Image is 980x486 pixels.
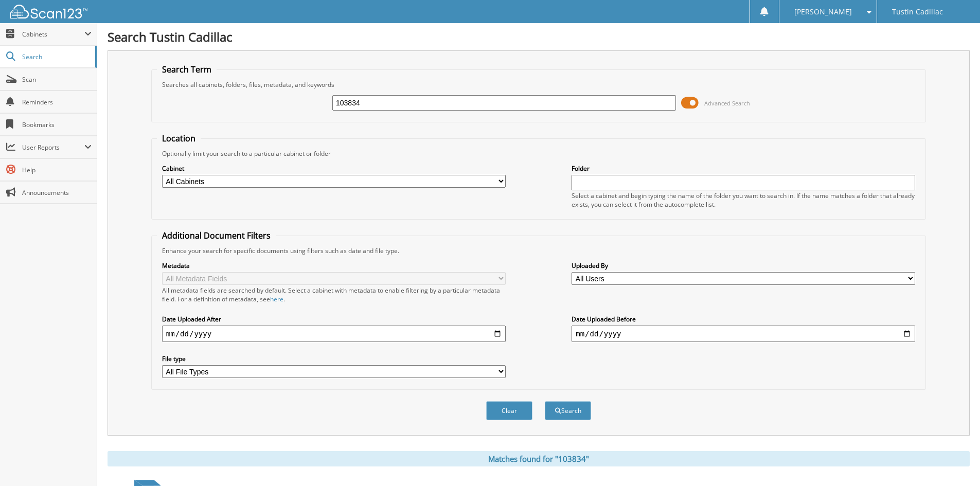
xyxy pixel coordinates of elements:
[270,295,283,303] a: here
[892,9,943,15] span: Tustin Cadillac
[157,246,920,255] div: Enhance your search for specific documents using filters such as date and file type.
[545,401,591,420] button: Search
[572,315,915,323] label: Date Uploaded Before
[572,261,915,270] label: Uploaded By
[108,28,970,45] h1: Search Tustin Cadillac
[157,149,920,158] div: Optionally limit your search to a particular cabinet or folder
[162,164,506,173] label: Cabinet
[108,451,970,466] div: Matches found for "103834"
[572,191,915,209] div: Select a cabinet and begin typing the name of the folder you want to search in. If the name match...
[162,315,506,323] label: Date Uploaded After
[157,80,920,89] div: Searches all cabinets, folders, files, metadata, and keywords
[794,9,852,15] span: [PERSON_NAME]
[10,5,87,19] img: scan123-logo-white.svg
[157,64,217,75] legend: Search Term
[22,30,84,39] span: Cabinets
[572,164,915,173] label: Folder
[162,326,506,342] input: start
[162,286,506,303] div: All metadata fields are searched by default. Select a cabinet with metadata to enable filtering b...
[162,354,506,363] label: File type
[486,401,532,420] button: Clear
[157,230,276,241] legend: Additional Document Filters
[22,166,92,174] span: Help
[162,261,506,270] label: Metadata
[22,188,92,197] span: Announcements
[22,75,92,84] span: Scan
[157,133,201,144] legend: Location
[22,143,84,152] span: User Reports
[572,326,915,342] input: end
[22,120,92,129] span: Bookmarks
[22,98,92,106] span: Reminders
[22,52,90,61] span: Search
[704,99,750,107] span: Advanced Search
